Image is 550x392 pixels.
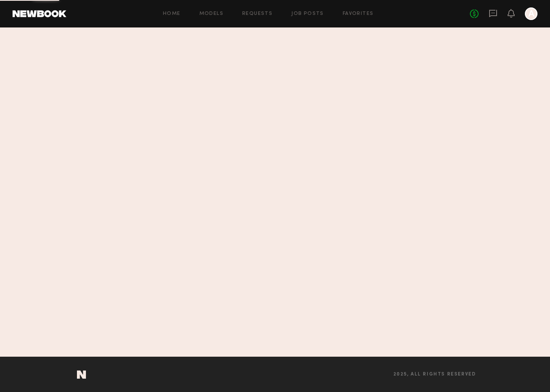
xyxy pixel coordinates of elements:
a: Home [163,11,181,16]
span: 2025, all rights reserved [393,372,476,377]
a: Favorites [343,11,374,16]
a: A [525,7,537,20]
a: Models [199,11,223,16]
a: Job Posts [291,11,324,16]
a: Requests [242,11,272,16]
